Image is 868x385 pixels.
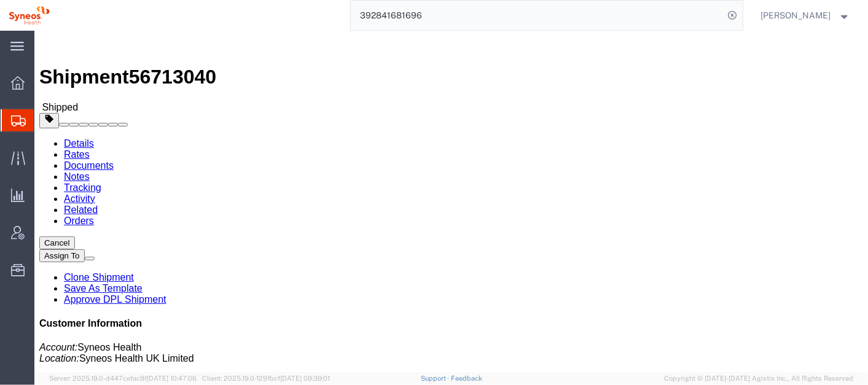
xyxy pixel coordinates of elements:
span: Client: 2025.19.0-129fbcf [202,375,330,382]
iframe: FS Legacy Container [34,31,868,372]
span: Server: 2025.19.0-d447cefac8f [49,375,197,382]
button: [PERSON_NAME] [760,8,851,23]
span: Julie Ryan [761,9,831,22]
input: Search for shipment number, reference number [351,1,724,30]
a: Support [421,375,452,382]
a: Feedback [451,375,482,382]
img: logo [9,6,50,25]
span: [DATE] 09:39:01 [280,375,330,382]
span: [DATE] 10:47:06 [147,375,197,382]
span: Copyright © [DATE]-[DATE] Agistix Inc., All Rights Reserved [664,373,853,384]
